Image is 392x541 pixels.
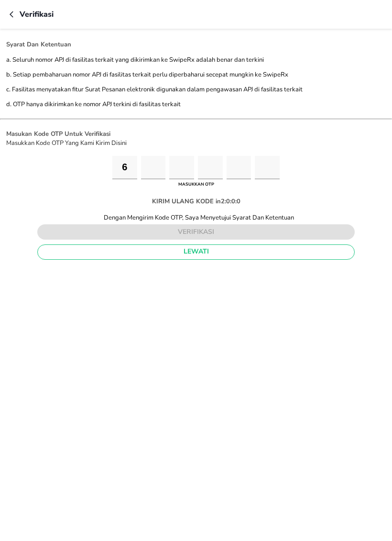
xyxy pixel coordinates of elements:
[176,179,217,190] div: MASUKKAN OTP
[144,189,248,213] div: KIRIM ULANG KODE in2:0:0:0
[227,156,251,179] input: Please enter OTP character 5
[112,156,137,179] input: Please enter OTP character 1
[169,156,194,179] input: Please enter OTP character 3
[98,213,294,222] div: Dengan Mengirim Kode OTP, Saya Menyetujui Syarat Dan Ketentuan
[45,246,347,258] span: lewati
[255,156,280,179] input: Please enter OTP character 6
[20,9,54,20] p: Verifikasi
[37,244,355,260] button: lewati
[198,156,223,179] input: Please enter OTP character 4
[141,156,166,179] input: Please enter OTP character 2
